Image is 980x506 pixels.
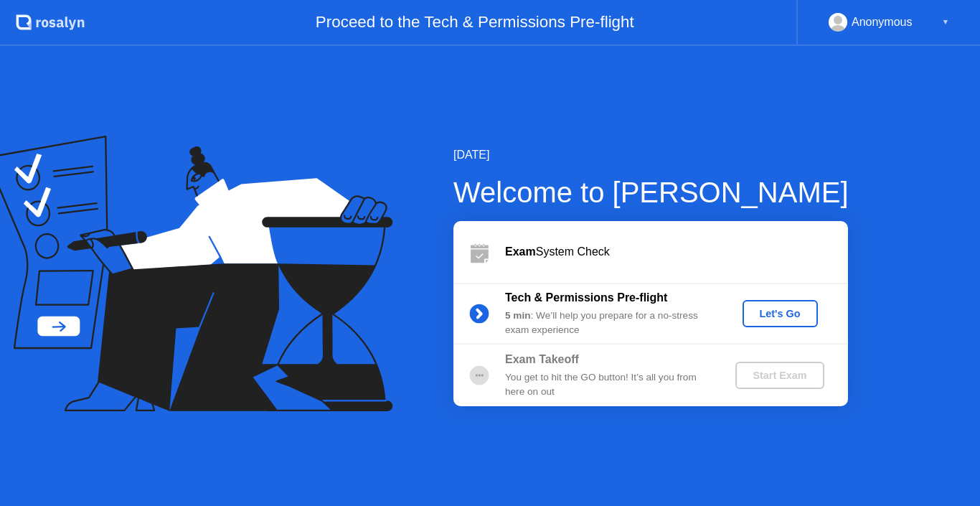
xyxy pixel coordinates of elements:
[505,309,712,338] div: : We’ll help you prepare for a no-stress exam experience
[453,171,849,214] div: Welcome to [PERSON_NAME]
[505,370,712,400] div: You get to hit the GO button! It’s all you from here on out
[505,243,848,261] div: System Check
[852,13,913,32] div: Anonymous
[505,245,536,258] b: Exam
[743,300,818,327] button: Let's Go
[453,146,849,164] div: [DATE]
[505,310,531,321] b: 5 min
[741,370,818,381] div: Start Exam
[735,362,824,389] button: Start Exam
[505,291,667,304] b: Tech & Permissions Pre-flight
[505,353,579,365] b: Exam Takeoff
[748,308,812,319] div: Let's Go
[942,13,949,32] div: ▼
